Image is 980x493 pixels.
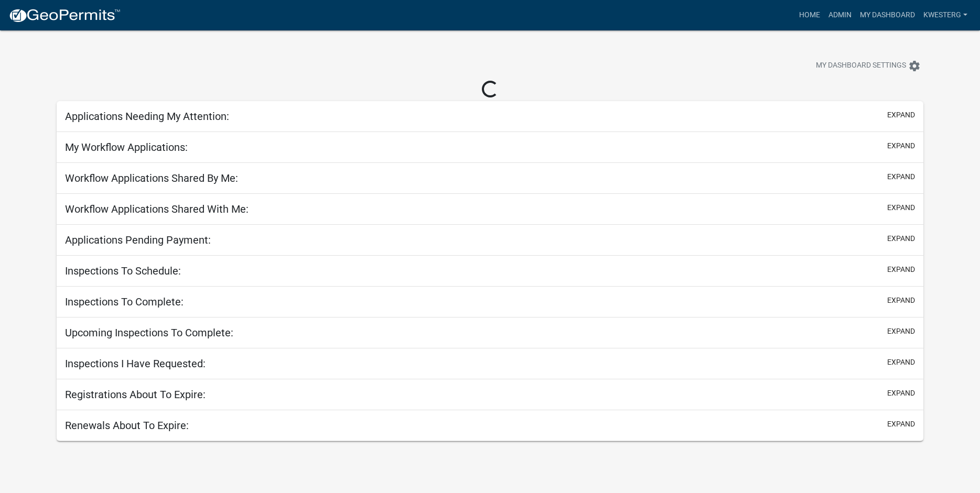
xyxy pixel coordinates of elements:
[65,388,206,401] h5: Registrations About To Expire:
[65,203,249,215] h5: Workflow Applications Shared With Me:
[65,357,206,370] h5: Inspections I Have Requested:
[65,265,181,277] h5: Inspections To Schedule:
[856,5,919,25] a: My Dashboard
[65,141,188,154] h5: My Workflow Applications:
[887,419,915,430] button: expand
[887,295,915,306] button: expand
[65,326,233,339] h5: Upcoming Inspections To Complete:
[65,419,189,432] h5: Renewals About To Expire:
[887,171,915,182] button: expand
[887,109,915,120] button: expand
[65,295,184,308] h5: Inspections To Complete:
[887,357,915,368] button: expand
[887,140,915,151] button: expand
[65,234,211,246] h5: Applications Pending Payment:
[824,5,856,25] a: Admin
[887,202,915,213] button: expand
[887,264,915,275] button: expand
[887,233,915,244] button: expand
[65,110,229,123] h5: Applications Needing My Attention:
[807,56,929,76] button: My Dashboard Settingssettings
[887,326,915,337] button: expand
[65,172,238,184] h5: Workflow Applications Shared By Me:
[887,388,915,399] button: expand
[919,5,972,25] a: kwesterg
[795,5,824,25] a: Home
[908,60,921,72] i: settings
[816,60,906,72] span: My Dashboard Settings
